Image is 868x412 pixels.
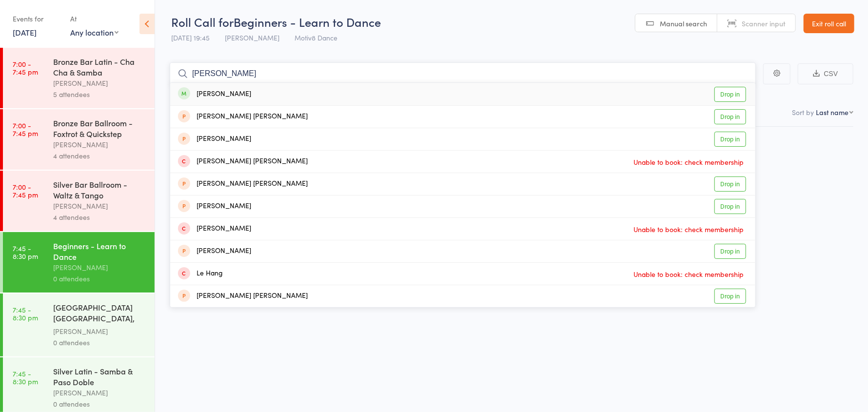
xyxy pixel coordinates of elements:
[792,107,814,117] label: Sort by
[13,27,37,38] a: [DATE]
[714,132,746,147] a: Drop in
[178,223,251,235] div: [PERSON_NAME]
[170,62,756,85] input: Search by name
[13,60,38,76] time: 7:00 - 7:45 pm
[234,14,381,30] span: Beginners - Learn to Dance
[178,134,251,145] div: [PERSON_NAME]
[53,262,146,273] div: [PERSON_NAME]
[53,273,146,284] div: 0 attendees
[13,183,38,198] time: 7:00 - 7:45 pm
[714,244,746,259] a: Drop in
[53,398,146,410] div: 0 attendees
[3,109,155,170] a: 7:00 -7:45 pmBronze Bar Ballroom - Foxtrot & Quickstep[PERSON_NAME]4 attendees
[53,200,146,212] div: [PERSON_NAME]
[178,89,251,100] div: [PERSON_NAME]
[171,33,210,42] span: [DATE] 19:45
[53,56,146,78] div: Bronze Bar Latin - Cha Cha & Samba
[13,306,38,321] time: 7:45 - 8:30 pm
[178,268,223,279] div: Le Hang
[631,155,746,169] span: Unable to book: check membership
[13,370,38,385] time: 7:45 - 8:30 pm
[714,87,746,102] a: Drop in
[171,14,234,30] span: Roll Call for
[53,326,146,337] div: [PERSON_NAME]
[178,291,308,302] div: [PERSON_NAME] [PERSON_NAME]
[816,107,848,117] div: Last name
[714,199,746,214] a: Drop in
[631,267,746,281] span: Unable to book: check membership
[178,178,308,190] div: [PERSON_NAME] [PERSON_NAME]
[798,63,853,84] button: CSV
[3,171,155,231] a: 7:00 -7:45 pmSilver Bar Ballroom - Waltz & Tango[PERSON_NAME]4 attendees
[631,222,746,236] span: Unable to book: check membership
[70,27,118,38] div: Any location
[714,289,746,304] a: Drop in
[13,244,38,260] time: 7:45 - 8:30 pm
[295,33,337,42] span: Motiv8 Dance
[3,48,155,108] a: 7:00 -7:45 pmBronze Bar Latin - Cha Cha & Samba[PERSON_NAME]5 attendees
[70,11,118,27] div: At
[53,387,146,398] div: [PERSON_NAME]
[178,156,308,167] div: [PERSON_NAME] [PERSON_NAME]
[53,139,146,150] div: [PERSON_NAME]
[53,302,146,326] div: [GEOGRAPHIC_DATA] [GEOGRAPHIC_DATA], West Coast Swing
[178,246,251,257] div: [PERSON_NAME]
[53,150,146,161] div: 4 attendees
[804,14,854,33] a: Exit roll call
[714,109,746,124] a: Drop in
[53,366,146,387] div: Silver Latin - Samba & Paso Doble
[225,33,279,42] span: [PERSON_NAME]
[178,201,251,212] div: [PERSON_NAME]
[53,78,146,89] div: [PERSON_NAME]
[53,89,146,100] div: 5 attendees
[742,19,786,28] span: Scanner input
[714,177,746,192] a: Drop in
[53,337,146,348] div: 0 attendees
[53,179,146,200] div: Silver Bar Ballroom - Waltz & Tango
[13,11,60,27] div: Events for
[53,212,146,223] div: 4 attendees
[3,294,155,356] a: 7:45 -8:30 pm[GEOGRAPHIC_DATA] [GEOGRAPHIC_DATA], West Coast Swing[PERSON_NAME]0 attendees
[178,111,308,122] div: [PERSON_NAME] [PERSON_NAME]
[13,121,38,137] time: 7:00 - 7:45 pm
[53,118,146,139] div: Bronze Bar Ballroom - Foxtrot & Quickstep
[660,19,707,28] span: Manual search
[3,232,155,293] a: 7:45 -8:30 pmBeginners - Learn to Dance[PERSON_NAME]0 attendees
[53,240,146,262] div: Beginners - Learn to Dance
